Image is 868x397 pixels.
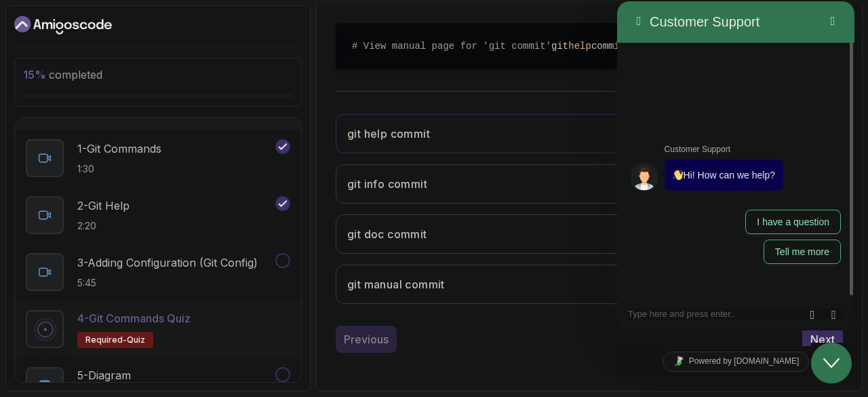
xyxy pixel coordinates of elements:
button: 2-Git Help2:20 [26,196,290,234]
button: git doc commit [336,214,843,254]
p: 3 - Adding Configuration (Git Config) [77,254,258,271]
p: 5:45 [77,276,258,290]
p: 2 - Git Help [77,197,130,214]
span: help [568,41,591,52]
iframe: chat widget [617,346,854,377]
button: git info commit [336,164,843,204]
p: 4 - Git Commands Quiz [77,310,191,326]
span: 15 % [23,68,46,81]
h3: git doc commit [347,226,427,242]
button: git manual commit [336,265,843,304]
span: completed [23,68,102,81]
a: Dashboard [14,14,112,36]
p: 1 - Git Commands [77,140,161,157]
h3: git info commit [347,176,427,192]
button: Next [802,326,843,353]
p: 5 - Diagram [77,367,131,383]
button: Previous [336,326,397,353]
iframe: chat widget [811,343,854,383]
button: git help commit [336,114,843,153]
span: # View manual page for 'git commit' [352,41,551,52]
iframe: chat widget [617,1,854,330]
div: Next [810,331,835,347]
p: 2:20 [77,219,130,233]
div: Previous [344,331,389,347]
p: 1:30 [77,162,161,176]
span: quiz [127,335,145,345]
button: 3-Adding Configuration (Git Config)5:45 [26,253,290,291]
h3: git help commit [347,126,430,142]
button: 1-Git Commands1:30 [26,139,290,177]
h3: git manual commit [347,276,445,292]
span: Required- [85,335,127,345]
pre: git commit [336,23,843,69]
button: 4-Git Commands QuizRequired-quiz [26,310,290,348]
